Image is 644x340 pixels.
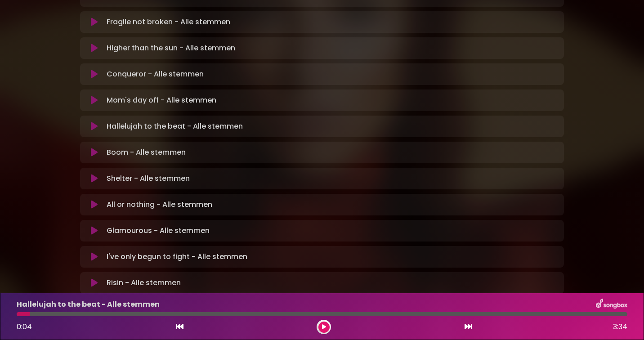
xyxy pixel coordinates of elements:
p: Glamourous - Alle stemmen [107,225,210,236]
span: 0:04 [17,322,32,332]
p: Shelter - Alle stemmen [107,173,190,184]
p: Conqueror - Alle stemmen [107,69,204,80]
img: songbox-logo-white.png [596,299,627,310]
p: Risin - Alle stemmen [107,277,181,288]
p: Fragile not broken - Alle stemmen [107,17,230,27]
p: All or nothing - Alle stemmen [107,199,212,210]
p: Mom's day off - Alle stemmen [107,95,216,106]
span: 3:34 [613,322,627,332]
p: Boom - Alle stemmen [107,147,186,158]
p: I've only begun to fight - Alle stemmen [107,251,247,262]
p: Hallelujah to the beat - Alle stemmen [107,121,243,132]
p: Hallelujah to the beat - Alle stemmen [17,299,160,310]
p: Higher than the sun - Alle stemmen [107,43,235,54]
